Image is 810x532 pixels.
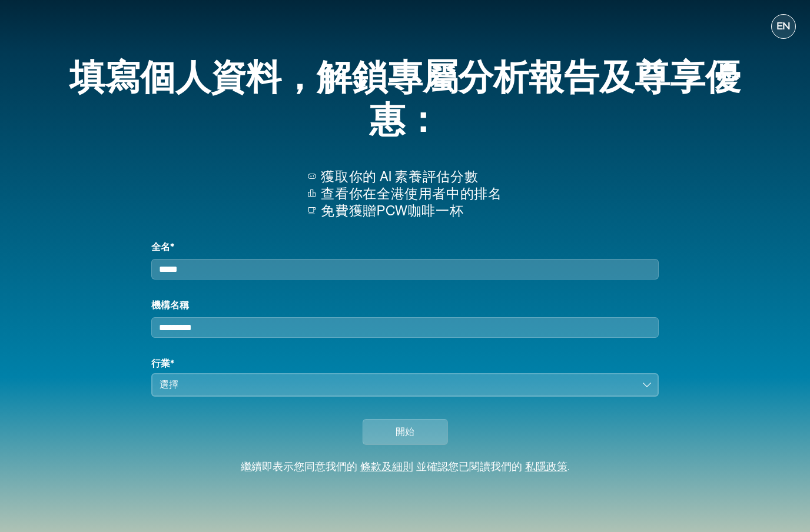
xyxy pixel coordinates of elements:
[360,462,413,473] a: 條款及細則
[42,51,768,149] div: 填寫個人資料，解鎖專屬分析報告及尊享優惠：
[151,373,659,397] button: 選擇
[525,462,567,473] a: 私隱政策
[776,21,791,32] span: EN
[321,202,502,220] p: 免費獲贈PCW咖啡一杯
[160,378,634,392] div: 選擇
[321,168,502,185] p: 獲取你的 AI 素養評估分數
[151,298,659,312] label: 機構名稱
[321,185,502,202] p: 查看你在全港使用者中的排名
[396,425,414,439] span: 開始
[363,419,448,445] button: 開始
[241,461,570,474] div: 繼續即表示您同意我們的 並確認您已閱讀我們的 .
